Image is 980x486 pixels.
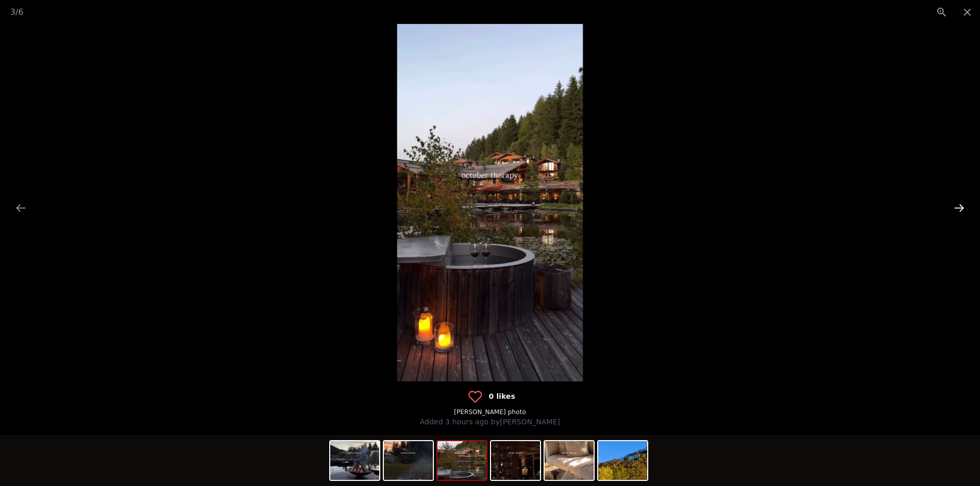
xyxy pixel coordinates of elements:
[20,418,960,426] h6: Added 3 hours ago by
[948,198,970,218] button: Next slide
[489,392,516,402] p: 0 likes
[500,418,560,426] a: [PERSON_NAME]
[20,407,960,418] p: [PERSON_NAME] photo
[397,24,583,381] img: cb03d8e9-51da-41a0-b23e-49f430714939.jpeg
[10,7,15,17] span: 3
[18,7,23,17] span: 6
[465,389,485,404] button: Like
[10,198,32,218] button: Previous slide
